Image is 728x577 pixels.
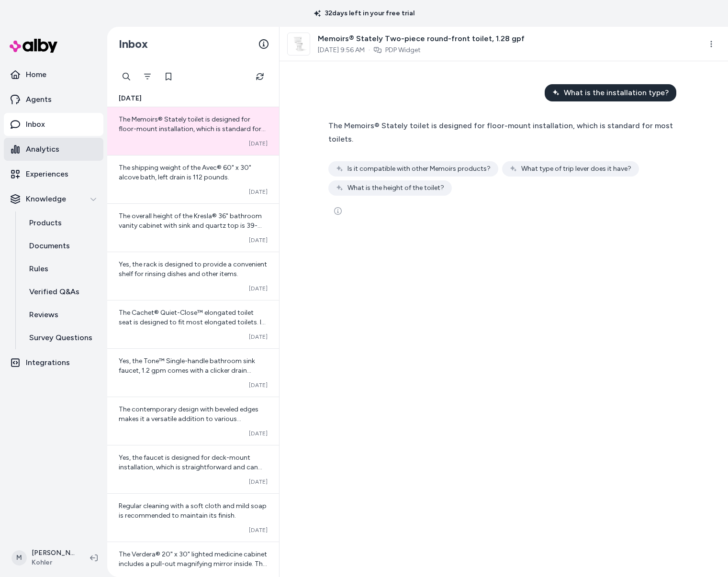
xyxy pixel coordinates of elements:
[119,502,267,520] span: Regular cleaning with a soft cloth and mild soap is recommended to maintain its finish.
[328,121,673,144] span: The Memoirs® Stately toilet is designed for floor-mount installation, which is standard for most ...
[521,164,631,174] span: What type of trip lever does it have?
[107,155,279,203] a: The shipping weight of the Avec® 60" x 30" alcove bath, left drain is 112 pounds.[DATE]
[26,94,52,105] p: Agents
[6,543,82,573] button: M[PERSON_NAME]Kohler
[250,67,269,86] button: Refresh
[29,309,58,321] p: Reviews
[26,69,46,80] p: Home
[138,67,157,86] button: Filter
[107,300,279,348] a: The Cachet® Quiet-Close™ elongated toilet seat is designed to fit most elongated toilets. If you ...
[119,37,148,51] h2: Inbox
[107,348,279,397] a: Yes, the Tone™ Single-handle bathroom sink faucet, 1.2 gpm comes with a clicker drain assembly th...
[29,240,70,252] p: Documents
[29,332,92,344] p: Survey Questions
[26,168,68,180] p: Experiences
[10,39,57,53] img: alby Logo
[107,203,279,252] a: The overall height of the Kresla® 36" bathroom vanity cabinet with sink and quartz top is 39-11/1...
[20,326,103,349] a: Survey Questions
[107,493,279,542] a: Regular cleaning with a soft cloth and mild soap is recommended to maintain its finish.[DATE]
[4,138,103,161] a: Analytics
[26,193,66,205] p: Knowledge
[29,263,48,275] p: Rules
[249,478,268,486] span: [DATE]
[369,45,370,55] span: ·
[328,201,347,221] button: See more
[249,140,268,147] span: [DATE]
[26,357,70,368] p: Integrations
[347,164,491,174] span: Is it compatible with other Memoirs products?
[20,303,103,326] a: Reviews
[4,351,103,374] a: Integrations
[385,45,421,55] a: PDP Widget
[318,45,365,55] span: [DATE] 9:56 AM
[4,113,103,136] a: Inbox
[20,257,103,280] a: Rules
[249,188,268,196] span: [DATE]
[4,188,103,211] button: Knowledge
[347,183,444,193] span: What is the height of the toilet?
[20,280,103,303] a: Verified Q&As
[29,286,79,298] p: Verified Q&As
[318,33,525,44] span: Memoirs® Stately Two-piece round-front toilet, 1.28 gpf
[119,357,265,384] span: Yes, the Tone™ Single-handle bathroom sink faucet, 1.2 gpm comes with a clicker drain assembly th...
[107,445,279,493] a: Yes, the faucet is designed for deck-mount installation, which is straightforward and can typical...
[4,63,103,86] a: Home
[308,9,420,18] p: 32 days left in your free trial
[29,217,62,229] p: Products
[288,33,310,55] img: 3933-RA-0_ISO_d2c0041115_rgb
[119,454,262,481] span: Yes, the faucet is designed for deck-mount installation, which is straightforward and can typical...
[107,397,279,445] a: The contemporary design with beveled edges makes it a versatile addition to various bathroom styl...
[249,236,268,244] span: [DATE]
[26,119,45,130] p: Inbox
[249,430,268,437] span: [DATE]
[107,107,279,155] a: The Memoirs® Stately toilet is designed for floor-mount installation, which is standard for most ...
[4,163,103,186] a: Experiences
[249,333,268,341] span: [DATE]
[11,550,27,566] span: M
[249,526,268,534] span: [DATE]
[32,558,75,567] span: Kohler
[249,381,268,389] span: [DATE]
[119,115,266,143] span: The Memoirs® Stately toilet is designed for floor-mount installation, which is standard for most ...
[249,285,268,292] span: [DATE]
[119,260,267,278] span: Yes, the rack is designed to provide a convenient shelf for rinsing dishes and other items.
[107,252,279,300] a: Yes, the rack is designed to provide a convenient shelf for rinsing dishes and other items.[DATE]
[26,144,59,155] p: Analytics
[119,212,265,249] span: The overall height of the Kresla® 36" bathroom vanity cabinet with sink and quartz top is 39-11/1...
[20,211,103,234] a: Products
[32,548,75,558] p: [PERSON_NAME]
[564,87,669,99] span: What is the installation type?
[4,88,103,111] a: Agents
[119,405,258,433] span: The contemporary design with beveled edges makes it a versatile addition to various bathroom styles.
[20,234,103,257] a: Documents
[119,94,142,103] span: [DATE]
[119,309,266,345] span: The Cachet® Quiet-Close™ elongated toilet seat is designed to fit most elongated toilets. If you ...
[119,164,251,181] span: The shipping weight of the Avec® 60" x 30" alcove bath, left drain is 112 pounds.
